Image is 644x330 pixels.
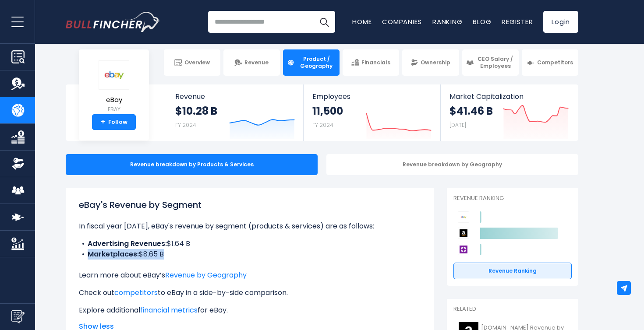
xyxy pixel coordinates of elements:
[312,104,343,118] strong: 11,500
[449,104,493,118] strong: $41.46 B
[458,211,469,223] img: eBay competitors logo
[402,49,459,76] a: Ownership
[140,305,198,315] a: financial metrics
[244,59,269,66] span: Revenue
[66,12,160,32] img: Bullfincher logo
[11,157,25,170] img: Ownership
[458,228,469,239] img: Amazon.com competitors logo
[343,49,399,76] a: Financials
[175,92,295,101] span: Revenue
[98,60,130,115] a: eBay EBAY
[297,56,336,69] span: Product / Geography
[361,59,390,66] span: Financials
[313,11,335,33] button: Search
[326,154,578,175] div: Revenue breakdown by Geography
[304,84,440,141] a: Employees 11,500 FY 2024
[312,121,333,129] small: FY 2024
[283,49,340,76] a: Product / Geography
[473,17,491,26] a: Blog
[441,84,577,141] a: Market Capitalization $41.46 B [DATE]
[101,118,105,126] strong: +
[79,270,421,281] p: Learn more about eBay’s
[476,56,515,69] span: CEO Salary / Employees
[79,221,421,232] p: In fiscal year [DATE], eBay's revenue by segment (products & services) are as follows:
[175,104,217,118] strong: $10.28 B
[453,195,572,202] p: Revenue Ranking
[184,59,210,66] span: Overview
[66,12,160,32] a: Go to homepage
[223,49,280,76] a: Revenue
[66,154,318,175] div: Revenue breakdown by Products & Services
[175,121,196,129] small: FY 2024
[92,114,136,130] a: +Follow
[164,49,220,76] a: Overview
[88,239,167,249] b: Advertising Revenues:
[79,249,421,260] li: $8.65 B
[165,270,247,280] a: Revenue by Geography
[88,249,139,259] b: Marketplaces:
[543,11,578,33] a: Login
[432,17,462,26] a: Ranking
[79,305,421,316] p: Explore additional for eBay.
[458,244,469,255] img: Wayfair competitors logo
[114,288,158,298] a: competitors
[99,96,129,104] span: eBay
[449,121,466,129] small: [DATE]
[502,17,533,26] a: Register
[312,92,431,101] span: Employees
[352,17,372,26] a: Home
[382,17,422,26] a: Companies
[462,49,519,76] a: CEO Salary / Employees
[522,49,578,76] a: Competitors
[453,305,572,313] p: Related
[79,239,421,249] li: $1.64 B
[537,59,573,66] span: Competitors
[166,84,304,141] a: Revenue $10.28 B FY 2024
[79,198,421,211] h1: eBay's Revenue by Segment
[449,92,569,101] span: Market Capitalization
[421,59,450,66] span: Ownership
[453,263,572,279] a: Revenue Ranking
[99,105,129,113] small: EBAY
[79,288,421,298] p: Check out to eBay in a side-by-side comparison.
